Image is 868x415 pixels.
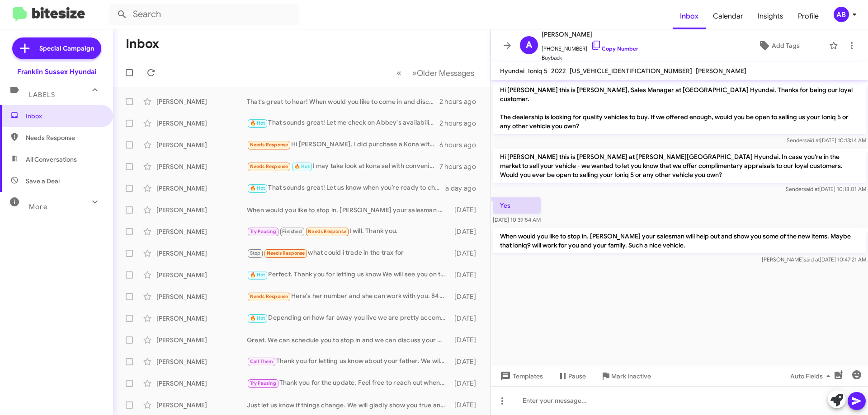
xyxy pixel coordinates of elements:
div: [PERSON_NAME] [156,292,247,301]
div: I will. Thank you. [247,226,450,237]
span: said at [804,256,820,263]
span: Templates [498,368,543,384]
div: [DATE] [450,249,483,258]
button: Mark Inactive [593,368,658,384]
span: Try Pausing [250,228,276,234]
div: Perfect. Thank you for letting us know We will see you on the 14th at 1pm. [247,270,450,280]
span: « [396,67,401,79]
div: [DATE] [450,357,483,366]
div: Here's her number and she can work with you. 8455379981 [247,291,450,302]
div: [DATE] [450,227,483,236]
div: what could i trade in the trax for [247,248,450,258]
span: » [412,67,417,79]
span: [DATE] 10:39:54 AM [493,216,541,223]
div: [PERSON_NAME] [156,401,247,410]
div: a day ago [445,184,483,193]
span: 🔥 Hot [294,163,310,169]
span: Older Messages [417,68,474,78]
span: 2022 [551,67,566,75]
a: Copy Number [591,45,638,52]
button: Templates [491,368,550,384]
p: Hi [PERSON_NAME] this is [PERSON_NAME], Sales Manager at [GEOGRAPHIC_DATA] Hyundai. Thanks for be... [493,82,866,134]
span: Needs Response [26,133,103,142]
span: More [29,203,47,211]
div: [PERSON_NAME] [156,357,247,366]
div: [PERSON_NAME] [156,162,247,171]
span: Hyundai [500,67,524,75]
span: Inbox [26,112,103,121]
p: Hi [PERSON_NAME] this is [PERSON_NAME] at [PERSON_NAME][GEOGRAPHIC_DATA] Hyundai. In case you're ... [493,149,866,183]
span: Pause [568,368,586,384]
a: Special Campaign [12,37,101,59]
div: 2 hours ago [439,119,483,128]
button: Add Tags [732,37,825,54]
div: [PERSON_NAME] [156,314,247,323]
button: Next [406,64,480,82]
div: [DATE] [450,336,483,345]
span: 🔥 Hot [250,185,265,191]
div: Depending on how far away you live we are pretty accommodating, but no promises [247,313,450,323]
p: Yes [493,197,541,214]
a: Inbox [673,3,706,29]
span: Buyback [542,53,638,62]
span: Call Them [250,359,274,364]
span: [PERSON_NAME] [DATE] 10:47:21 AM [762,256,866,263]
span: A [526,38,532,52]
a: Insights [750,3,791,29]
div: [PERSON_NAME] [156,379,247,388]
div: [PERSON_NAME] [156,270,247,280]
div: [PERSON_NAME] [156,249,247,258]
span: Mark Inactive [611,368,651,384]
button: Previous [391,64,407,82]
span: said at [804,137,820,144]
span: [PERSON_NAME] [542,29,638,40]
span: Needs Response [250,294,288,299]
div: Thank you for letting us know about your father. We will gladly help out. Someone will reach out ... [247,356,450,367]
span: Labels [29,91,55,99]
span: Sender [DATE] 10:13:14 AM [787,137,866,144]
span: Save a Deal [26,177,60,186]
button: Auto Fields [783,368,841,384]
span: Sender [DATE] 10:18:01 AM [786,186,866,192]
div: 2 hours ago [439,97,483,106]
div: [PERSON_NAME] [156,97,247,106]
div: When would you like to stop in. [PERSON_NAME] your salesman will help out and show you some of th... [247,205,450,214]
span: Needs Response [308,228,346,234]
div: [DATE] [450,270,483,280]
span: Auto Fields [790,368,834,384]
button: AB [826,7,858,22]
span: 🔥 Hot [250,120,265,126]
div: [PERSON_NAME] [156,184,247,193]
a: Profile [791,3,826,29]
a: Calendar [706,3,750,29]
div: Franklin Sussex Hyundai [17,67,96,76]
div: [DATE] [450,205,483,214]
div: 7 hours ago [439,162,483,171]
span: Special Campaign [39,44,94,53]
span: [US_VEHICLE_IDENTIFICATION_NUMBER] [570,67,692,75]
span: Needs Response [267,250,305,256]
div: 6 hours ago [439,140,483,149]
div: Hi [PERSON_NAME], I did purchase a Kona with the Hyundai hackettstown location but appreciate the... [247,140,439,150]
span: said at [803,186,819,192]
span: Needs Response [250,163,288,169]
span: All Conversations [26,155,77,164]
div: Just let us know if things change. We will gladly show you true and honest numbers! [247,401,450,410]
div: I may take look at kona sel with convenience package next week after family visitors go home [247,161,439,172]
div: [PERSON_NAME] [156,140,247,149]
span: Try Pausing [250,380,276,386]
h1: Inbox [126,37,159,51]
span: Ioniq 5 [528,67,547,75]
div: [DATE] [450,292,483,301]
div: [DATE] [450,314,483,323]
span: [PHONE_NUMBER] [542,40,638,53]
span: Add Tags [772,37,800,54]
div: [DATE] [450,401,483,410]
p: When would you like to stop in. [PERSON_NAME] your salesman will help out and show you some of th... [493,228,866,253]
nav: Page navigation example [392,64,480,82]
span: [PERSON_NAME] [696,67,746,75]
div: [PERSON_NAME] [156,227,247,236]
span: 🔥 Hot [250,315,265,321]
